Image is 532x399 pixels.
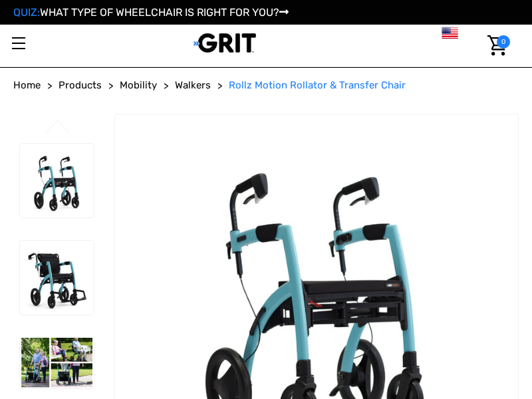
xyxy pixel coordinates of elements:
span: Rollz Motion Rollator & Transfer Chair [229,79,406,91]
span: Home [13,79,41,91]
a: Cart with 0 items [479,25,510,66]
a: Walkers [175,78,211,93]
img: us.png [442,25,458,41]
img: Rollz Motion Rollator & Transfer Chair [20,338,94,388]
span: Walkers [175,79,211,91]
a: Rollz Motion Rollator & Transfer Chair [229,78,406,93]
a: Home [13,78,41,93]
a: Mobility [120,78,157,93]
span: QUIZ: [13,6,40,19]
img: Rollz Motion Rollator & Transfer Chair [20,241,94,315]
img: Cart [487,35,507,56]
img: GRIT All-Terrain Wheelchair and Mobility Equipment [194,33,257,53]
span: Products [59,79,102,91]
span: Toggle menu [12,43,25,44]
nav: Breadcrumb [13,78,519,93]
button: Go to slide 2 of 2 [44,120,72,136]
a: Products [59,78,102,93]
span: 0 [497,35,510,49]
a: QUIZ:WHAT TYPE OF WHEELCHAIR IS RIGHT FOR YOU? [13,6,289,19]
span: Mobility [120,79,157,91]
img: Rollz Motion Rollator & Transfer Chair [20,144,94,217]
